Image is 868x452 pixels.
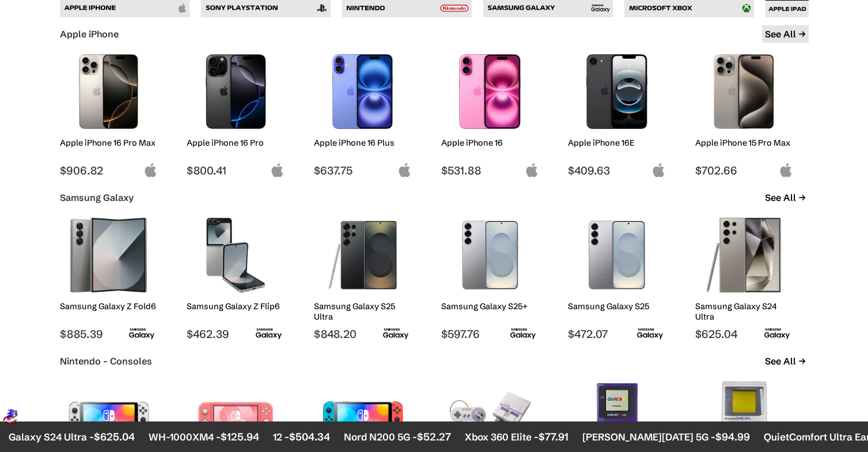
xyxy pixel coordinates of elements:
img: iPhone 16 Pro [195,54,276,129]
h2: Apple iPhone 15 Pro Max [695,138,793,148]
img: apple-logo [779,163,793,177]
img: iPhone 16E [577,54,657,129]
img: Galaxy S25 Ultra [323,218,403,293]
img: iPhone 16 [450,54,530,129]
li: 12 - [273,430,330,443]
h2: Apple iPhone 16 Pro [187,138,285,148]
a: Galaxy S25 Samsung Galaxy S25 $472.07 galaxy-logo [568,212,681,341]
span: $906.82 [60,164,158,177]
span: $531.88 [441,164,539,177]
h2: Apple iPhone 16 Pro Max [60,138,158,148]
span: $77.91 [539,430,568,443]
a: Nintendo - Consoles [60,355,152,367]
span: $504.34 [289,430,330,443]
a: Samsung Galaxy [60,192,134,203]
li: Galaxy S24 Ultra - [9,430,135,443]
img: Galaxy S25 [577,218,657,293]
a: iPhone 16 Pro Apple iPhone 16 Pro $800.41 apple-logo [187,48,300,177]
a: Galaxy S24 Ultra Samsung Galaxy S24 Ultra $625.04 galaxy-logo [695,212,809,341]
img: apple-logo [397,163,412,177]
span: $625.04 [695,327,793,341]
img: galaxy-logo [764,326,790,341]
img: apple-logo [270,163,285,177]
h2: Samsung Galaxy S25 Ultra [314,301,412,322]
a: Apple iPhone [60,28,119,40]
a: Galaxy Z Flip6 Samsung Galaxy Z Flip6 $462.39 galaxy-logo [187,212,300,341]
li: Nord N200 5G - [344,430,451,443]
span: $125.94 [221,430,259,443]
a: iPhone 16E Apple iPhone 16E $409.63 apple-logo [568,48,681,177]
span: $848.20 [314,327,412,341]
img: galaxy-logo [256,326,281,341]
img: apple-logo [143,163,158,177]
span: $409.63 [568,164,666,177]
h2: Samsung Galaxy S25 [568,301,666,312]
a: Galaxy Z Fold6 Samsung Galaxy Z Fold6 $885.39 galaxy-logo [60,212,173,341]
a: iPhone 16 Pro Max Apple iPhone 16 Pro Max $906.82 apple-logo [60,48,173,177]
span: $702.66 [695,164,793,177]
a: iPhone 16 Apple iPhone 16 $531.88 apple-logo [441,48,555,177]
span: $637.75 [314,164,412,177]
a: See All [762,189,809,206]
h2: Samsung Galaxy Z Fold6 [60,301,158,312]
h2: Apple iPhone 16 [441,138,539,148]
img: Galaxy S24 Ultra [704,218,784,293]
span: $52.27 [417,430,451,443]
a: See All [762,25,809,43]
span: $800.41 [187,164,285,177]
li: [PERSON_NAME][DATE] 5G - [582,430,750,443]
a: iPhone 15 Pro Max Apple iPhone 15 Pro Max $702.66 apple-logo [695,48,809,177]
img: Galaxy S25+ [450,218,530,293]
img: galaxy-logo [637,326,662,341]
span: $472.07 [568,327,666,341]
img: iPhone 16 Plus [323,54,403,129]
img: iPhone 16 Pro Max [69,54,149,129]
h2: Samsung Galaxy S25+ [441,301,539,312]
img: galaxy-logo [383,326,408,341]
span: $462.39 [187,327,285,341]
span: $885.39 [60,327,158,341]
img: iPhone 15 Pro Max [704,54,784,129]
span: $597.76 [441,327,539,341]
h2: Apple iPhone 16E [568,138,666,148]
img: apple-logo [525,163,539,177]
h2: Samsung Galaxy Z Flip6 [187,301,285,312]
h2: Apple iPhone 16 Plus [314,138,412,148]
span: $94.99 [715,430,750,443]
a: iPhone 16 Plus Apple iPhone 16 Plus $637.75 apple-logo [314,48,427,177]
li: Xbox 360 Elite - [465,430,568,443]
img: apple-logo [651,163,666,177]
a: Galaxy S25+ Samsung Galaxy S25+ $597.76 galaxy-logo [441,212,555,341]
img: galaxy-logo [129,326,154,341]
h2: Samsung Galaxy S24 Ultra [695,301,793,322]
img: galaxy-logo [510,326,536,341]
li: WH-1000XM4 - [149,430,259,443]
a: Galaxy S25 Ultra Samsung Galaxy S25 Ultra $848.20 galaxy-logo [314,212,427,341]
span: $625.04 [94,430,135,443]
img: Galaxy Z Fold6 [69,218,149,293]
a: See All [762,352,809,370]
img: Galaxy Z Flip6 [195,218,276,293]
